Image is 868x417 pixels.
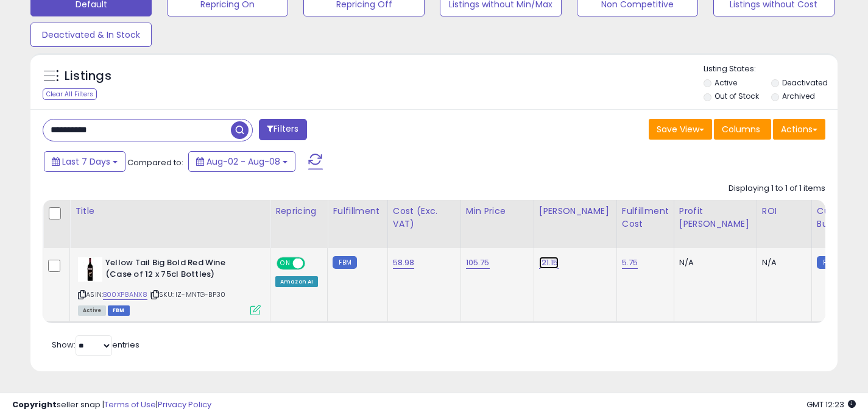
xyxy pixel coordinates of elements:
span: 2025-08-17 12:23 GMT [806,399,856,410]
div: Amazon AI [275,276,318,287]
a: 5.75 [622,257,638,269]
p: Listing States: [704,63,838,75]
img: 31f56xJibFL._SL40_.jpg [78,257,102,282]
button: Deactivated & In Stock [30,23,152,47]
a: Terms of Use [104,399,156,410]
div: N/A [762,257,802,268]
span: Aug-02 - Aug-08 [206,155,280,168]
button: Actions [773,119,825,140]
span: OFF [303,258,323,269]
label: Active [715,77,737,88]
strong: Copyright [12,399,57,410]
div: Cost (Exc. VAT) [393,205,456,230]
div: [PERSON_NAME] [539,205,612,218]
button: Filters [259,119,306,140]
h5: Listings [65,68,111,85]
button: Save View [649,119,712,140]
div: Min Price [466,205,529,218]
div: Title [75,205,265,218]
small: FBM [333,256,356,269]
span: All listings currently available for purchase on Amazon [78,305,106,316]
button: Last 7 Days [44,151,125,172]
b: Yellow Tail Big Bold Red Wine (Case of 12 x 75cl Bottles) [105,257,253,283]
a: 58.98 [393,257,415,269]
div: Repricing [275,205,322,218]
a: 105.75 [466,257,490,269]
div: N/A [679,257,747,268]
label: Out of Stock [715,91,759,101]
div: Fulfillment [333,205,382,218]
a: B00XP8ANX8 [103,290,147,300]
span: | SKU: IZ-MNTG-BP30 [149,290,225,299]
a: 121.15 [539,257,559,269]
div: ASIN: [78,257,261,314]
span: Show: entries [52,339,139,351]
div: seller snap | | [12,399,211,411]
div: Fulfillment Cost [622,205,669,230]
span: Last 7 Days [62,155,110,168]
div: Clear All Filters [43,88,97,100]
div: Displaying 1 to 1 of 1 items [729,183,825,194]
span: Compared to: [127,157,183,168]
span: ON [278,258,293,269]
small: FBM [817,256,841,269]
div: Profit [PERSON_NAME] [679,205,752,230]
label: Deactivated [782,77,828,88]
button: Columns [714,119,771,140]
span: FBM [108,305,130,316]
div: ROI [762,205,806,218]
span: Columns [722,123,760,135]
button: Aug-02 - Aug-08 [188,151,295,172]
a: Privacy Policy [158,399,211,410]
label: Archived [782,91,815,101]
